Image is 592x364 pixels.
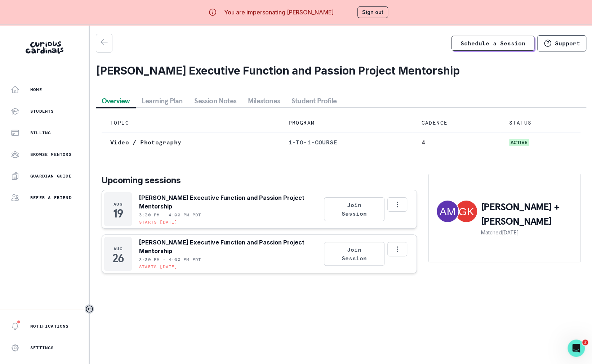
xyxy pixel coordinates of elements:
p: Billing [30,130,51,136]
button: Join Session [324,197,384,221]
td: CADENCE [413,113,500,132]
p: 3:30 PM - 4:00 PM PDT [139,212,201,218]
button: Student Profile [286,94,342,107]
span: active [509,139,529,146]
button: Overview [96,94,136,107]
h2: [PERSON_NAME] Executive Function and Passion Project Mentorship [96,64,586,77]
td: Video / Photography [102,132,280,152]
td: 4 [413,132,500,152]
p: Guardian Guide [30,173,72,179]
p: [PERSON_NAME] Executive Function and Passion Project Mentorship [139,193,321,211]
td: 1-to-1-course [280,132,413,152]
button: Sign out [357,6,388,18]
p: 26 [112,255,124,262]
img: Curious Cardinals Logo [26,41,63,54]
p: You are impersonating [PERSON_NAME] [224,8,334,17]
p: [PERSON_NAME] Executive Function and Passion Project Mentorship [139,238,321,255]
p: Students [30,108,54,114]
p: 19 [113,210,123,217]
p: Starts [DATE] [139,264,178,270]
p: Aug [113,201,123,207]
p: Matched [DATE] [481,229,573,236]
button: Support [537,35,586,51]
p: Aug [113,246,123,252]
p: 3:30 PM - 4:00 PM PDT [139,257,201,262]
p: Notifications [30,323,69,329]
p: Settings [30,345,54,351]
img: Andrew Mikhail [437,201,458,222]
td: TOPIC [102,113,280,132]
button: Options [387,197,407,212]
span: 2 [582,340,588,345]
img: Gabriel Kwok [455,201,477,222]
p: [PERSON_NAME] + [PERSON_NAME] [481,200,573,229]
a: Schedule a Session [451,36,534,51]
p: Refer a friend [30,195,72,201]
button: Milestones [242,94,286,107]
p: Browse Mentors [30,152,72,157]
button: Options [387,242,407,256]
td: PROGRAM [280,113,413,132]
td: STATUS [500,113,580,132]
button: Learning Plan [136,94,189,107]
p: Upcoming sessions [102,174,417,187]
iframe: Intercom live chat [567,340,585,357]
button: Session Notes [188,94,242,107]
p: Starts [DATE] [139,219,178,225]
p: Support [555,40,580,47]
button: Join Session [324,242,384,266]
p: Home [30,87,42,93]
button: Toggle sidebar [85,304,94,314]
